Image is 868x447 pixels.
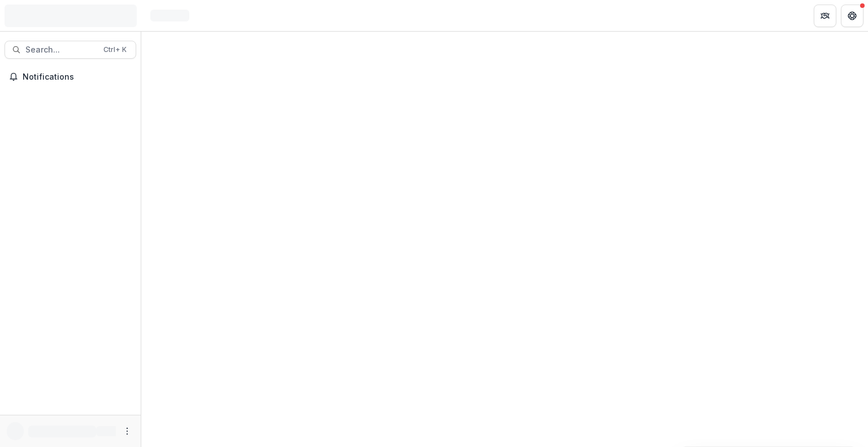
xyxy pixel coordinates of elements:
[25,45,97,55] span: Search...
[5,41,136,59] button: Search...
[841,5,863,27] button: Get Help
[23,72,132,82] span: Notifications
[146,7,194,24] nav: breadcrumb
[5,68,136,86] button: Notifications
[814,5,836,27] button: Partners
[120,424,134,438] button: More
[101,44,129,56] div: Ctrl + K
